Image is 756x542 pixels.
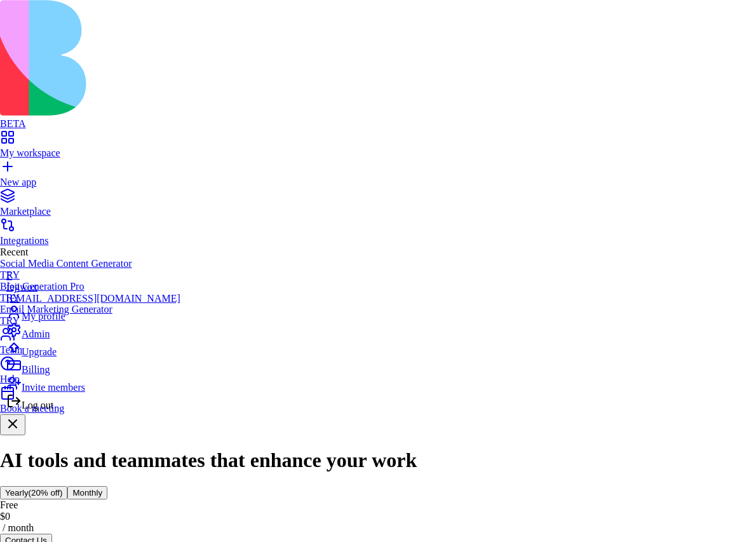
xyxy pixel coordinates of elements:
[22,346,57,357] span: Upgrade
[6,376,180,393] a: Invite members
[22,382,85,393] span: Invite members
[22,400,53,410] span: Log out
[6,281,180,293] div: fejiwox
[22,329,50,339] span: Admin
[6,340,180,358] a: Upgrade
[6,322,180,340] a: Admin
[6,270,180,304] a: Ffejiwox[EMAIL_ADDRESS][DOMAIN_NAME]
[22,311,65,322] span: My profile
[22,364,50,375] span: Billing
[6,304,180,322] a: My profile
[6,293,180,304] div: [EMAIL_ADDRESS][DOMAIN_NAME]
[6,358,180,376] a: Billing
[6,270,12,281] span: F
